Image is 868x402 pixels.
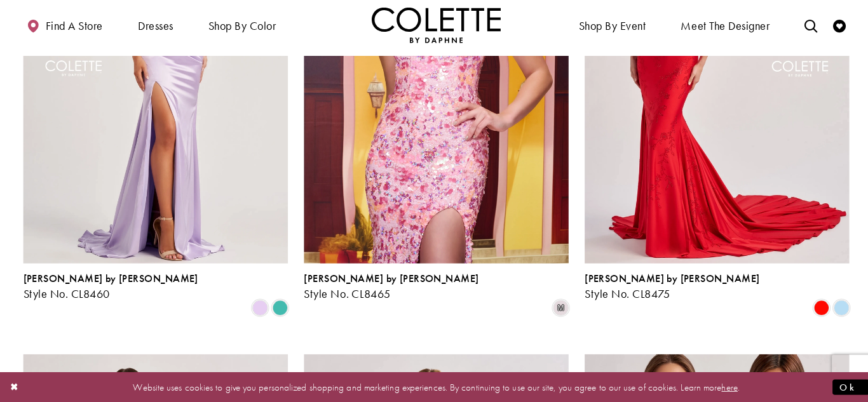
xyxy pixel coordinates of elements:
span: [PERSON_NAME] by [PERSON_NAME] [27,273,200,286]
i: Pink/Multi [549,301,564,316]
span: Find a store [50,25,106,37]
a: Toggle search [794,13,813,48]
span: [PERSON_NAME] by [PERSON_NAME] [304,273,476,286]
span: Shop By Event [571,13,644,48]
span: Shop by color [210,25,276,37]
span: Meet the designer [675,25,763,37]
span: Style No. CL8465 [304,287,389,302]
span: Style No. CL8475 [580,287,664,302]
span: Dresses [140,25,175,37]
img: Colette by Daphne [370,13,498,48]
i: Cloud Blue [825,301,841,316]
a: here [715,380,731,393]
i: Turquoise [273,301,288,316]
div: Colette by Daphne Style No. CL8465 [304,274,476,301]
button: Submit Dialog [824,379,860,395]
div: Colette by Daphne Style No. CL8460 [27,274,200,301]
span: Shop by color [207,13,280,48]
i: Lilac [253,301,268,316]
span: Style No. CL8460 [27,287,112,302]
a: Find a store [27,13,109,48]
button: Close Dialog [8,376,29,398]
span: Dresses [137,13,179,48]
i: Candy Apple [806,301,821,316]
span: Shop By Event [574,25,641,37]
div: Colette by Daphne Style No. CL8475 [580,274,752,301]
a: Meet the designer [672,13,766,48]
span: [PERSON_NAME] by [PERSON_NAME] [580,273,752,286]
a: Check Wishlist [822,13,841,48]
a: Visit Home Page [370,13,498,48]
p: Website uses cookies to give you personalized shopping and marketing experiences. By continuing t... [92,379,776,396]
